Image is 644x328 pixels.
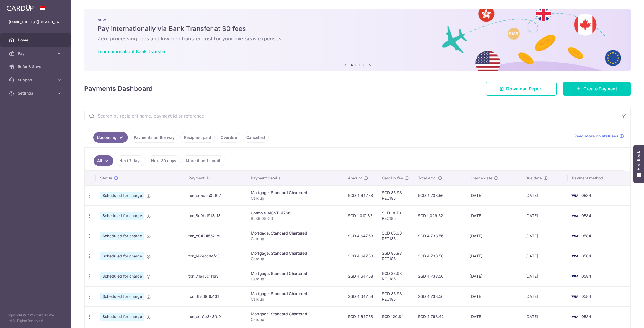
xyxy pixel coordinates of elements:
[251,210,339,216] div: Condo & MCST. 4766
[18,90,54,96] span: Settings
[382,175,403,181] span: CardUp fee
[418,175,436,181] span: Total amt.
[470,175,492,181] span: Charge date
[525,175,542,181] span: Due date
[84,107,617,125] input: Search by recipient name, payment id or reference
[100,232,144,240] span: Scheduled for charge
[251,311,339,317] div: Mortgage. Standard Chartered
[9,19,62,25] p: [EMAIL_ADDRESS][DOMAIN_NAME]
[377,205,413,226] td: SGD 18.70 REC185
[251,291,339,296] div: Mortgage. Standard Chartered
[377,226,413,246] td: SGD 85.98 REC185
[251,230,339,236] div: Mortgage. Standard Chartered
[148,155,180,166] a: Next 30 days
[506,85,543,92] span: Download Report
[343,266,377,286] td: SGD 4,647.58
[343,246,377,266] td: SGD 4,647.58
[465,226,521,246] td: [DATE]
[377,306,413,327] td: SGD 120.84
[18,64,54,69] span: Refer & Save
[521,226,568,246] td: [DATE]
[184,185,247,205] td: txn_cd5dcc09f07
[97,49,166,54] a: Learn more about Bank Transfer
[521,205,568,226] td: [DATE]
[636,151,641,170] span: Feedback
[100,252,144,260] span: Scheduled for charge
[413,246,465,266] td: SGD 4,733.56
[569,192,580,199] img: Bank Card
[465,205,521,226] td: [DATE]
[413,185,465,205] td: SGD 4,733.56
[100,212,144,220] span: Scheduled for charge
[97,35,617,42] h6: Zero processing fees and lowered transfer cost for your overseas expenses
[343,226,377,246] td: SGD 4,647.58
[100,272,144,280] span: Scheduled for charge
[521,246,568,266] td: [DATE]
[413,286,465,306] td: SGD 4,733.56
[251,190,339,196] div: Mortgage. Standard Chartered
[100,293,144,300] span: Scheduled for charge
[521,306,568,327] td: [DATE]
[563,82,631,96] a: Create Payment
[581,294,591,299] span: 0584
[521,185,568,205] td: [DATE]
[569,233,580,239] img: Bank Card
[581,274,591,278] span: 0584
[18,77,54,83] span: Support
[465,306,521,327] td: [DATE]
[413,266,465,286] td: SGD 4,733.56
[581,254,591,258] span: 0584
[413,226,465,246] td: SGD 4,733.56
[343,306,377,327] td: SGD 4,647.58
[184,266,247,286] td: txn_71e45c111a3
[184,306,247,327] td: txn_cdc1b343fb9
[246,171,343,185] th: Payment details
[184,171,247,185] th: Payment ID
[633,145,644,183] button: Feedback - Show survey
[130,132,178,143] a: Payments on the way
[251,216,339,221] p: BLK9 08-36
[251,296,339,302] p: Cardup
[465,185,521,205] td: [DATE]
[413,306,465,327] td: SGD 4,768.42
[184,246,247,266] td: txn_142ecc84fc3
[180,132,215,143] a: Recipient paid
[251,236,339,241] p: Cardup
[184,286,247,306] td: txn_4f7c666a131
[581,314,591,319] span: 0584
[569,273,580,280] img: Bank Card
[569,293,580,300] img: Bank Card
[343,286,377,306] td: SGD 4,647.58
[251,251,339,256] div: Mortgage. Standard Chartered
[217,132,240,143] a: Overdue
[377,286,413,306] td: SGD 85.98 REC185
[94,155,113,166] a: All
[581,213,591,218] span: 0584
[184,205,247,226] td: txn_8e9bd913a13
[348,175,362,181] span: Amount
[116,155,145,166] a: Next 7 days
[581,193,591,198] span: 0584
[568,171,630,185] th: Payment method
[251,317,339,322] p: Cardup
[465,266,521,286] td: [DATE]
[84,9,631,71] img: Bank transfer banner
[581,233,591,238] span: 0584
[569,313,580,320] img: Bank Card
[521,286,568,306] td: [DATE]
[574,133,618,139] span: Read more on statuses
[97,24,617,33] h5: Pay internationally via Bank Transfer at $0 fees
[377,266,413,286] td: SGD 85.98 REC185
[574,133,624,139] a: Read more on statuses
[569,253,580,259] img: Bank Card
[251,196,339,201] p: Cardup
[18,51,54,56] span: Pay
[465,286,521,306] td: [DATE]
[182,155,225,166] a: More than 1 month
[251,256,339,262] p: Cardup
[243,132,269,143] a: Cancelled
[184,226,247,246] td: txn_c04245521c9
[486,82,557,96] a: Download Report
[7,4,34,11] img: CardUp
[343,205,377,226] td: SGD 1,010.82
